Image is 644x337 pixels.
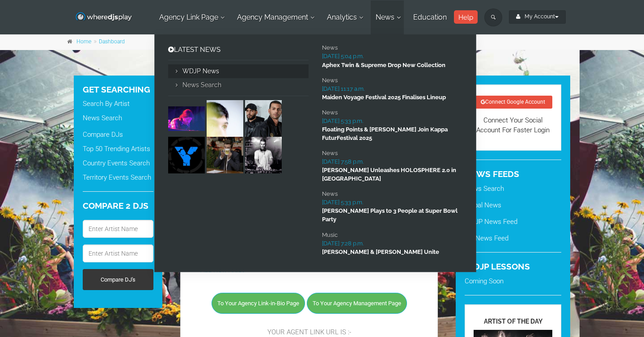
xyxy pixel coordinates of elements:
h4: NEWS FEEDS [465,169,561,179]
a: Top 50 Trending Artists [83,145,150,153]
a: Education [408,0,452,34]
p: YOUR AGENT LINK URL IS :- [189,327,429,337]
span: News [322,150,338,156]
span: News [322,190,338,197]
button: My Account [509,10,566,24]
h4: GET SEARCHING [83,84,153,95]
strong: ARTIST OF THE DAY [484,318,542,325]
a: News Search [168,78,309,92]
span: News [322,77,338,84]
a: Connect Google Account [474,96,552,109]
h4: WDJP LESSONS [465,261,561,272]
img: Eric Prydz [168,137,205,173]
a: Global News [465,201,501,209]
img: The Martinez Brothers [245,100,282,137]
a: Compare DJs [83,131,123,139]
strong: Maiden Voyage Festival 2025 Finalises Lineup [322,94,446,101]
a: Country Events Search [83,159,150,167]
a: To Your Agency Management Page [307,293,407,314]
a: News [371,0,404,34]
a: Dashboard [99,38,125,45]
img: Dillon Francis [207,137,243,173]
a: [DATE] 7:28 p.m. [PERSON_NAME] & [PERSON_NAME] Unite [322,240,439,255]
a: [DATE] 5:33 p.m. Floating Points & [PERSON_NAME] Join Kappa FuturFestival 2025 [322,118,448,141]
a: Analytics [322,0,366,34]
a: Agency Link Page [154,0,228,34]
a: News Search [465,185,504,193]
img: Objekt [207,100,243,137]
a: WDJP News Feed [465,218,517,226]
strong: [PERSON_NAME] & [PERSON_NAME] Unite [322,249,439,255]
a: Home [76,38,91,45]
a: Add New Artist [200,266,244,274]
input: Enter Artist Name [83,220,153,238]
input: Enter Artist Name [83,244,153,262]
img: WhereDJsPlay [75,12,133,23]
a: Search By Artist [83,100,130,108]
a: My News Feed [465,234,508,242]
img: Aphex Twin [168,106,205,131]
strong: [PERSON_NAME] Plays to 3 People at Super Bowl Party [322,207,458,223]
p: Connect Your Social Account For Faster Login [474,115,552,135]
a: WDJP News [168,64,309,78]
a: Territory Events Search [83,173,151,181]
strong: [PERSON_NAME] Unleashes HOLOSPHERE 2.0 in [GEOGRAPHIC_DATA] [322,167,456,182]
a: [DATE] 5:33 p.m. [PERSON_NAME] Plays to 3 People at Super Bowl Party [322,199,458,223]
span: News [322,44,338,51]
span: News [322,109,338,116]
a: [DATE] 5:04 p.m. Aphex Twin & Supreme Drop New Collection [322,53,445,68]
img: James Trystan [245,137,282,173]
strong: Floating Points & [PERSON_NAME] Join Kappa FuturFestival 2025 [322,126,448,141]
a: News Search [83,114,122,122]
strong: Aphex Twin & Supreme Drop New Collection [322,62,445,68]
input: Compare DJ's [83,269,153,290]
a: Coming Soon [465,277,504,285]
a: Agency Management [232,0,318,34]
button: Help [454,10,478,24]
a: [DATE] 11:17 a.m. Maiden Voyage Festival 2025 Finalises Lineup [322,85,446,101]
a: [DATE] 7:58 p.m. [PERSON_NAME] Unleashes HOLOSPHERE 2.0 in [GEOGRAPHIC_DATA] [322,158,456,182]
span: Music [322,232,338,238]
h4: Latest News [168,46,309,54]
h4: COMPARE 2 DJS [83,201,153,211]
a: To Your Agency Link-in-Bio Page [212,293,305,314]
